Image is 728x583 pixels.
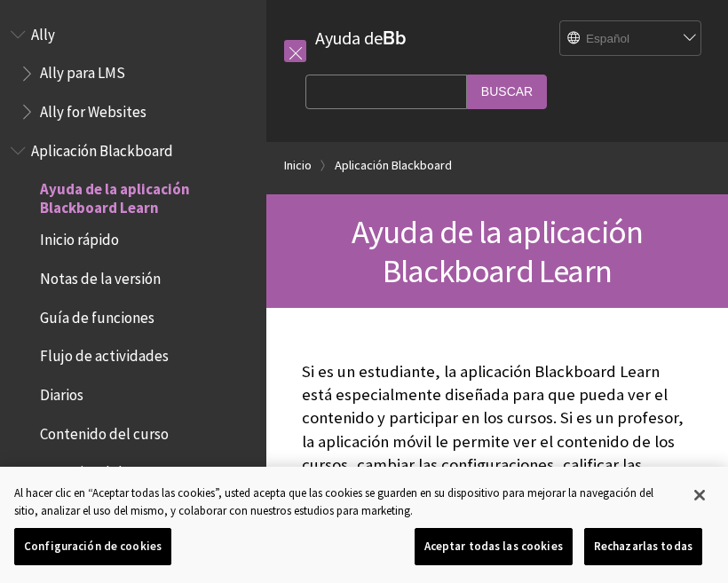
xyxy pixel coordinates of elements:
[335,154,452,177] a: Aplicación Blackboard
[315,27,407,49] a: Ayuda deBb
[14,485,677,519] div: Al hacer clic en “Aceptar todas las cookies”, usted acepta que las cookies se guarden en su dispo...
[584,528,702,565] button: Rechazarlas todas
[14,528,171,565] button: Configuración de cookies
[11,20,256,127] nav: Book outline for Anthology Ally Help
[40,458,161,482] span: Mensajes del curso
[40,59,125,83] span: Ally para LMS
[680,476,719,515] button: Cerrar
[352,211,643,291] span: Ayuda de la aplicación Blackboard Learn
[383,27,407,50] strong: Bb
[40,303,154,327] span: Guía de funciones
[302,360,692,523] p: Si es un estudiante, la aplicación Blackboard Learn está especialmente diseñada para que pueda ve...
[284,154,312,177] a: Inicio
[415,528,573,565] button: Aceptar todas las cookies
[40,342,169,366] span: Flujo de actividades
[560,21,702,57] select: Site Language Selector
[31,20,55,43] span: Ally
[31,136,173,160] span: Aplicación Blackboard
[467,75,547,109] input: Buscar
[40,264,161,288] span: Notas de la versión
[40,419,169,443] span: Contenido del curso
[40,380,83,404] span: Diarios
[40,175,254,217] span: Ayuda de la aplicación Blackboard Learn
[40,97,146,121] span: Ally for Websites
[40,225,119,249] span: Inicio rápido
